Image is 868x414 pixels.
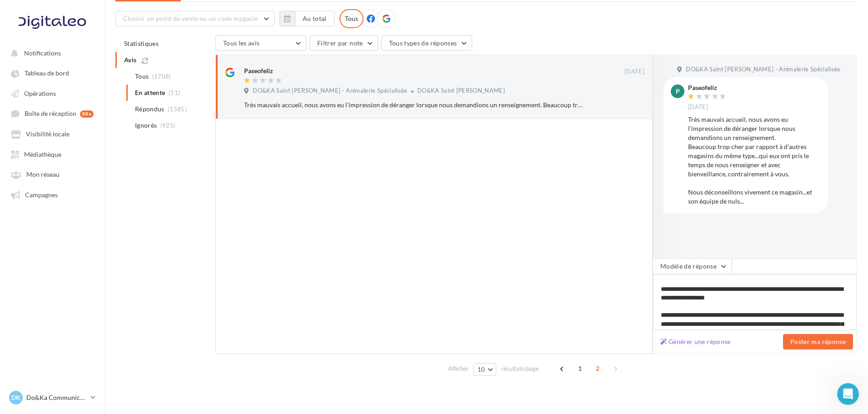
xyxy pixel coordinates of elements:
a: Boîte de réception 99+ [5,105,99,122]
span: Conversations [74,306,125,313]
span: 2 [590,361,605,376]
a: DK Do&Ka Communication [7,389,97,406]
div: Service-Client [32,108,76,118]
span: (925) [160,122,176,129]
button: 10 [474,363,497,376]
button: Tous les avis [215,35,306,51]
div: • Il y a 3j [78,41,105,50]
button: Tâches [109,284,145,320]
div: • Il y a 20 sem [78,209,123,219]
span: DO&KA Saint [PERSON_NAME] - Animalerie Spécialisée [686,65,840,74]
span: (1708) [152,73,171,80]
button: Notifications [5,45,95,61]
span: Afficher [448,364,469,373]
div: Service-Client [32,142,76,151]
span: résultats/page [501,364,539,373]
span: Opérations [24,90,56,97]
img: Profile image for Service-Client [10,99,29,117]
div: Service-Client [32,209,76,219]
span: Répondus [135,105,165,114]
a: Mon réseau [5,166,99,182]
div: Paseofeliz [688,85,728,91]
div: Très mauvais accueil, nous avons eu l'impression de déranger lorsque nous demandions un renseigne... [688,115,821,206]
span: Mon réseau [26,171,60,179]
div: Très mauvais accueil, nous avons eu l'impression de déranger lorsque nous demandions un renseigne... [244,100,585,110]
button: Générer une réponse [657,336,734,347]
div: • Il y a 13 sem [78,142,123,151]
div: Tous [339,9,364,28]
img: Profile image for Service-Client [10,166,29,185]
div: • Il y a 10 sem [78,75,123,84]
span: Boîte de réception [25,110,76,118]
button: Modèle de réponse [653,259,732,274]
span: Choisir un point de vente ou un code magasin [123,15,258,22]
span: DO&KA Saint [PERSON_NAME] - Animalerie Spécialisée [253,87,407,95]
div: Service-Client [32,41,76,50]
img: Profile image for Service-Client [10,267,29,285]
span: Médiathèque [24,150,61,158]
div: 99+ [80,110,94,118]
span: Notifications [24,49,61,57]
a: Tableau de bord [5,65,99,81]
button: Choisir un point de vente ou un code magasin [115,11,274,26]
a: Campagnes [5,186,99,203]
span: 10 [478,366,485,373]
img: Profile image for Service-Client [10,65,29,84]
button: Au total [279,11,334,26]
span: On se voit le [DATE] ? Au programme : Conférences et ateliers pour échanger et s'inspirer entre p... [32,268,624,275]
span: Visibilité locale [26,130,70,138]
span: Tâches [116,306,138,313]
iframe: Intercom live chat [837,383,859,405]
h1: Conversations [57,4,127,20]
button: Actualités [36,284,73,320]
div: Service-Client [32,243,76,252]
div: • Il y a 21 sem [78,243,123,252]
span: Tableau de bord [25,70,69,77]
a: Visibilité locale [5,125,99,142]
span: Statistiques [124,40,159,47]
span: Aide [157,306,171,313]
div: Service-Client [32,175,76,185]
div: • Il y a 14 sem [78,175,123,185]
button: Au total [295,11,334,26]
div: Paseofeliz [244,66,273,75]
span: (1585) [168,105,187,113]
span: Tous [135,72,149,81]
div: Service-Client [32,276,76,286]
button: Filtrer par note [309,35,378,51]
span: DK [11,393,20,402]
span: Campagnes [25,191,58,199]
span: Tous types de réponses [389,39,457,47]
div: Service-Client [32,75,76,84]
button: Conversations [73,284,109,320]
span: [DATE] [688,103,708,111]
span: Ignorés [135,121,157,130]
div: • Il y a 24 sem [78,276,123,286]
button: Poser une question [42,256,140,274]
img: Profile image for Service-Client [10,133,29,151]
span: DO&KA Saint Jean de Luz [417,87,505,94]
img: Profile image for Service-Client [10,200,29,218]
a: Médiathèque [5,146,99,162]
a: Opérations [5,85,99,101]
button: Tous types de réponses [381,35,472,51]
div: Fermer [160,4,176,20]
span: Tous les avis [223,39,260,47]
span: P [676,87,680,96]
span: 1 [573,361,587,376]
span: Actualités [39,306,70,313]
img: Profile image for Service-Client [10,234,29,252]
span: [DATE] [624,68,644,76]
button: Aide [145,284,182,320]
img: Profile image for Service-Client [10,32,29,50]
div: • Il y a 10 sem [78,108,123,118]
span: Accueil [7,306,30,313]
p: Do&Ka Communication [26,393,87,402]
button: Poster ma réponse [783,334,853,349]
